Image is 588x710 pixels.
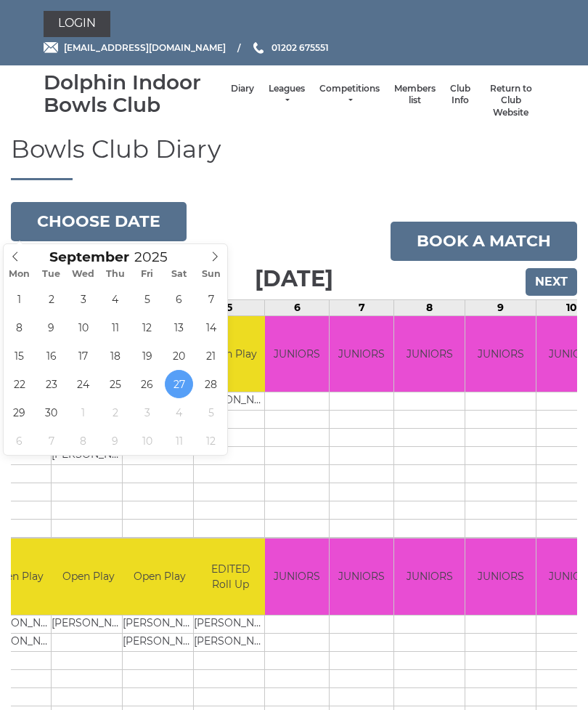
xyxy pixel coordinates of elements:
span: October 10, 2025 [133,427,161,455]
span: September 15, 2025 [5,342,33,370]
a: Phone us 01202 675551 [251,41,329,55]
td: JUNIORS [394,316,465,392]
span: Mon [4,270,36,279]
span: September 29, 2025 [5,398,33,427]
a: Club Info [450,83,470,107]
img: Email [44,42,58,53]
span: 01202 675551 [271,42,329,53]
span: September 21, 2025 [197,342,225,370]
td: 6 [265,299,330,315]
span: Wed [68,270,99,279]
span: September 1, 2025 [5,285,33,313]
img: Phone us [253,42,264,54]
span: October 5, 2025 [197,398,225,427]
span: September 25, 2025 [101,370,129,398]
a: Email [EMAIL_ADDRESS][DOMAIN_NAME] [44,41,226,55]
td: JUNIORS [330,538,393,615]
td: [PERSON_NAME] [194,392,267,411]
a: Leagues [269,83,305,107]
td: Open Play [123,538,196,615]
span: September 22, 2025 [5,370,33,398]
span: September 11, 2025 [101,313,129,342]
span: October 7, 2025 [37,427,65,455]
span: September 7, 2025 [197,285,225,313]
span: October 8, 2025 [69,427,97,455]
td: [PERSON_NAME] [194,633,267,651]
span: September 27, 2025 [165,370,193,398]
td: [PERSON_NAME] [123,615,196,633]
td: 7 [330,299,394,315]
td: JUNIORS [394,538,465,615]
span: September 30, 2025 [37,398,65,427]
td: JUNIORS [265,316,329,392]
span: September 3, 2025 [69,285,97,313]
td: 9 [465,299,536,315]
td: Open Play [194,316,267,392]
input: Scroll to increment [129,249,186,265]
span: October 6, 2025 [5,427,33,455]
span: September 24, 2025 [69,370,97,398]
td: [PERSON_NAME] [52,447,125,465]
span: September 23, 2025 [37,370,65,398]
span: September 19, 2025 [133,342,161,370]
td: JUNIORS [465,538,536,615]
span: [EMAIL_ADDRESS][DOMAIN_NAME] [64,42,226,53]
td: [PERSON_NAME] [123,633,196,651]
td: JUNIORS [330,316,393,392]
span: September 17, 2025 [69,342,97,370]
a: Diary [231,83,254,95]
td: [PERSON_NAME] [52,615,125,633]
span: September 13, 2025 [165,313,193,342]
span: September 28, 2025 [197,370,225,398]
span: October 12, 2025 [197,427,225,455]
span: September 6, 2025 [165,285,193,313]
span: September 14, 2025 [197,313,225,342]
span: Fri [131,270,163,279]
a: Members list [394,83,436,107]
span: September 10, 2025 [69,313,97,342]
span: September 8, 2025 [5,313,33,342]
span: September 5, 2025 [133,285,161,313]
td: 5 [194,299,265,315]
span: Thu [99,270,131,279]
h1: Bowls Club Diary [11,136,577,179]
span: October 9, 2025 [101,427,129,455]
span: September 26, 2025 [133,370,161,398]
span: October 11, 2025 [165,427,193,455]
span: Sun [195,270,227,279]
span: October 3, 2025 [133,398,161,427]
a: Return to Club Website [485,83,537,119]
span: September 18, 2025 [101,342,129,370]
div: Dolphin Indoor Bowls Club [44,71,224,116]
span: September 20, 2025 [165,342,193,370]
span: October 2, 2025 [101,398,129,427]
span: September 2, 2025 [37,285,65,313]
span: September 16, 2025 [37,342,65,370]
span: Scroll to increment [49,251,129,265]
span: October 4, 2025 [165,398,193,427]
td: JUNIORS [465,316,536,392]
td: EDITED Roll Up [194,538,267,615]
input: Next [526,268,577,296]
span: Sat [163,270,195,279]
td: JUNIORS [265,538,329,615]
span: September 9, 2025 [37,313,65,342]
td: 8 [394,299,465,315]
span: October 1, 2025 [69,398,97,427]
td: [PERSON_NAME] [194,615,267,633]
span: Tue [36,270,68,279]
a: Book a match [391,222,577,261]
button: Choose date [11,202,187,241]
span: September 12, 2025 [133,313,161,342]
td: Open Play [52,538,125,615]
a: Competitions [319,83,380,107]
span: September 4, 2025 [101,285,129,313]
a: Login [44,11,110,37]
